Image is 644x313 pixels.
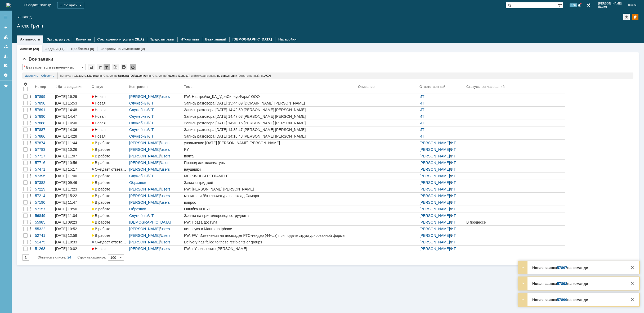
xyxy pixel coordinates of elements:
[54,199,91,206] a: [DATE] 11:47
[129,233,160,238] a: [PERSON_NAME]
[55,167,77,171] div: [DATE] 15:17
[150,108,154,112] a: IT
[35,194,53,198] div: 57214
[34,206,54,212] a: 57157
[92,141,110,145] span: В работе
[92,180,110,185] span: В работе
[161,154,171,158] a: Users
[35,101,53,105] div: 57898
[35,220,53,224] div: 55985
[112,64,119,70] div: Скопировать ссылку на список
[54,81,91,93] th: Дата создания
[92,108,106,112] span: Новая
[183,232,357,239] a: FW: FW: Изменения на площадке РТС-тендер (44-фз) при подаче структурированной формы заявки
[55,121,77,125] div: [DATE] 14:40
[57,2,84,8] div: Создать
[2,61,10,70] a: Мои согласования
[55,147,77,152] div: [DATE] 10:26
[161,187,171,191] a: Users
[184,114,356,119] div: Запись разговора [DATE] 14:47:03 [PERSON_NAME] [PERSON_NAME]
[54,232,91,239] a: [DATE] 12:59
[451,180,456,185] a: ИТ
[451,141,456,145] a: ИТ
[104,64,110,70] div: Фильтрация...
[184,180,356,185] div: Заказ катриджей
[419,220,450,224] a: [PERSON_NAME]
[129,154,160,158] a: [PERSON_NAME]
[2,23,10,32] a: Создать заявку
[451,220,456,224] a: ИТ
[129,134,149,138] a: Служебный
[34,100,54,106] a: 57898
[91,81,128,93] th: Статус
[34,107,54,113] a: 57891
[205,37,226,41] a: База знаний
[184,220,356,224] div: FW: Права доступа.
[184,194,356,198] div: монитор и б/п клавиатура на склад Самара
[451,174,456,178] a: ИТ
[419,101,424,105] a: ИТ
[129,194,160,198] a: [PERSON_NAME]
[161,141,171,145] a: Users
[91,193,128,199] a: В работе
[419,128,424,132] a: ИТ
[54,107,91,113] a: [DATE] 14:48
[184,85,193,89] div: Тема
[92,194,110,198] span: В работе
[88,64,95,70] div: Сохранить вид
[183,173,357,179] a: МЕСЯЧНЫЙ РЕГЛАМЕНТ
[150,37,174,41] a: Трудозатраты
[129,214,149,218] a: Служебный
[129,108,149,112] a: Служебный
[54,173,91,179] a: [DATE] 11:00
[35,207,53,211] div: 57157
[35,147,53,152] div: 57783
[35,214,53,218] div: 56849
[55,214,77,218] div: [DATE] 11:04
[91,206,128,212] a: В работе
[54,140,91,146] a: [DATE] 11:44
[34,179,54,186] a: 57382
[54,133,91,139] a: [DATE] 14:28
[91,179,128,186] a: В работе
[183,219,357,225] a: FW: Права доступа.
[92,161,110,165] span: В работе
[100,47,140,51] a: Запросы на изменение
[54,120,91,126] a: [DATE] 14:40
[418,81,465,93] th: Ответственный
[55,101,77,105] div: [DATE] 15:53
[41,72,54,79] a: Сбросить
[161,147,170,152] a: users
[54,219,91,225] a: [DATE] 09:23
[54,166,91,173] a: [DATE] 15:17
[97,37,144,41] a: Соглашения и услуги (SLA)
[91,113,128,120] a: Новая
[55,187,77,191] div: [DATE] 17:23
[34,160,54,166] a: 57716
[419,227,450,231] a: [PERSON_NAME]
[34,219,54,225] a: 55985
[55,134,77,138] div: [DATE] 14:28
[55,220,77,224] div: [DATE] 09:23
[54,179,91,186] a: [DATE] 09:46
[91,219,128,225] a: В работе
[184,141,356,145] div: увольнение [DATE] [PERSON_NAME] [PERSON_NAME]
[54,100,91,106] a: [DATE] 15:53
[35,154,53,158] div: 57717
[34,146,54,153] a: 57783
[34,173,54,179] a: 57395
[183,126,357,133] a: Запись разговора [DATE] 14:35:47 [PERSON_NAME] [PERSON_NAME]
[419,214,450,218] a: [PERSON_NAME]
[92,121,106,125] span: Новая
[419,174,450,178] a: [PERSON_NAME]
[183,179,357,186] a: Заказ катриджей
[150,214,154,218] a: IT
[91,226,128,232] a: В работе
[183,107,357,113] a: Запись разговора [DATE] 14:42:50 [PERSON_NAME] [PERSON_NAME]
[91,107,128,113] a: Новая
[34,226,54,232] a: 55322
[183,160,357,166] a: Провод для клавиатуры
[585,2,592,8] a: Перейти в интерфейс администратора
[129,174,149,178] a: Служебный
[184,187,356,191] div: FW: [PERSON_NAME] [PERSON_NAME]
